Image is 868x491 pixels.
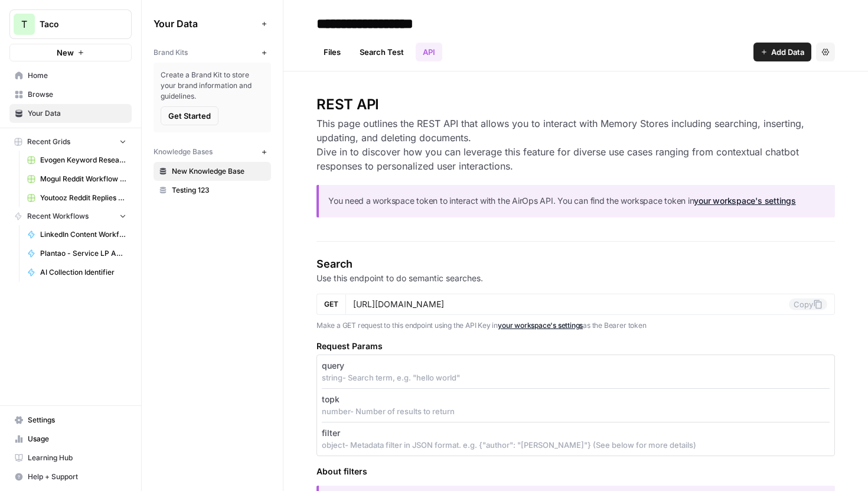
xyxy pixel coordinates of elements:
h5: Request Params [316,340,835,352]
span: Plantao - Service LP Agent [40,248,126,259]
span: LinkedIn Content Workflow [40,229,126,240]
a: Settings [9,411,132,430]
span: Taco [40,18,111,30]
span: New [57,47,74,58]
a: Files [316,43,348,61]
button: Recent Workflows [9,207,132,225]
span: Create a Brand Kit to store your brand information and guidelines. [161,70,264,102]
a: Evogen Keyword Research Agent Grid [22,151,132,170]
p: topk [322,394,340,405]
span: Your Data [28,108,126,119]
p: filter [322,427,340,439]
a: New Knowledge Base [154,162,271,181]
a: Youtooz Reddit Replies Workflow Grid [22,188,132,207]
button: Get Started [161,106,218,125]
a: Your Data [9,104,132,123]
button: Help + Support [9,467,132,486]
span: Recent Grids [27,136,70,147]
span: Home [28,70,126,81]
a: Browse [9,85,132,104]
p: Use this endpoint to do semantic searches. [316,272,835,284]
p: object - Metadata filter in JSON format. e.g. {"author": "[PERSON_NAME]"} (See below for more det... [322,439,830,451]
p: string - Search term, e.g. "hello world" [322,372,830,383]
button: Add Data [753,43,811,61]
p: You need a workspace token to interact with the AirOps API. You can find the workspace token in [328,194,825,208]
a: Mogul Reddit Workflow Grid (1) [22,170,132,188]
a: Learning Hub [9,448,132,467]
button: Copy [789,298,827,310]
h3: This page outlines the REST API that allows you to interact with Memory Stores including searchin... [316,116,835,173]
span: Brand Kits [154,47,188,58]
a: API [416,43,442,61]
span: Browse [28,89,126,100]
button: New [9,44,132,61]
span: Get Started [168,110,211,122]
a: Testing 123 [154,181,271,200]
a: your workspace's settings [694,196,795,206]
span: Your Data [154,17,257,31]
span: Add Data [771,46,804,58]
span: New Knowledge Base [172,166,266,177]
span: Evogen Keyword Research Agent Grid [40,155,126,165]
button: Workspace: Taco [9,9,132,39]
span: Mogul Reddit Workflow Grid (1) [40,174,126,184]
span: GET [324,299,338,310]
span: Help + Support [28,472,126,482]
h2: REST API [316,95,835,114]
p: number - Number of results to return [322,405,830,417]
a: Home [9,66,132,85]
h5: About filters [316,466,835,477]
span: T [21,17,27,31]
span: Youtooz Reddit Replies Workflow Grid [40,193,126,203]
p: query [322,360,344,372]
span: Settings [28,415,126,425]
span: Recent Workflows [27,211,89,222]
span: Learning Hub [28,453,126,463]
span: Knowledge Bases [154,147,213,157]
button: Recent Grids [9,133,132,151]
a: Usage [9,430,132,448]
h4: Search [316,256,835,272]
a: your workspace's settings [498,321,583,330]
span: Usage [28,434,126,444]
a: Plantao - Service LP Agent [22,244,132,263]
a: LinkedIn Content Workflow [22,225,132,244]
span: Testing 123 [172,185,266,196]
a: Search Test [353,43,411,61]
span: AI Collection Identifier [40,267,126,278]
p: Make a GET request to this endpoint using the API Key in as the Bearer token [316,320,835,331]
a: AI Collection Identifier [22,263,132,282]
